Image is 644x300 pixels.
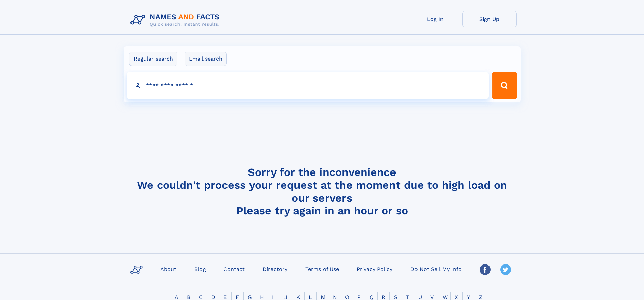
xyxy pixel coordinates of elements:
input: search input [127,72,489,99]
a: Do Not Sell My Info [408,264,464,274]
a: Directory [260,264,290,274]
a: About [158,264,179,274]
a: Log In [408,11,462,27]
a: Sign Up [462,11,517,27]
a: Terms of Use [303,264,342,274]
label: Email search [185,52,227,66]
img: Twitter [500,264,511,275]
button: Search Button [492,72,517,99]
label: Regular search [129,52,177,66]
a: Blog [192,264,209,274]
a: Privacy Policy [354,264,395,274]
a: Contact [221,264,247,274]
h4: Sorry for the inconvenience We couldn't process your request at the moment due to high load on ou... [128,166,517,217]
img: Facebook [480,264,491,275]
img: Logo Names and Facts [128,11,225,29]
